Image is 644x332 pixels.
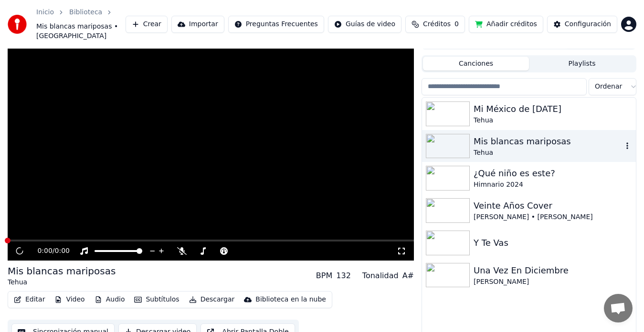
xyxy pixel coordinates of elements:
div: Y Te Vas [474,236,632,250]
div: Himnario 2024 [474,180,632,190]
button: Descargar [185,293,239,306]
span: 0:00 [55,246,70,256]
button: Importar [171,16,224,33]
div: Tehua [474,116,632,125]
nav: breadcrumb [36,8,126,41]
div: Tonalidad [362,270,399,282]
span: 0:00 [37,246,52,256]
div: Una Vez En Diciembre [474,264,632,277]
button: Video [51,293,88,306]
button: Audio [91,293,129,306]
a: Inicio [36,8,54,17]
div: Veinte Años Cover [474,199,632,212]
button: Preguntas Frecuentes [228,16,324,33]
div: BPM [316,270,332,282]
button: Editar [10,293,49,306]
img: youka [8,15,27,34]
button: Añadir créditos [469,16,543,33]
div: Configuración [565,20,611,29]
span: Créditos [423,20,451,29]
div: Tehua [474,148,623,158]
button: Canciones [423,57,529,70]
button: Crear [126,16,168,33]
div: A# [402,270,414,282]
div: Chat abierto [604,294,633,322]
div: Mi México de [DATE] [474,102,632,116]
div: Mis blancas mariposas [474,135,623,148]
span: 0 [454,20,459,29]
div: Mis blancas mariposas [8,264,116,278]
div: Biblioteca en la nube [255,295,326,304]
div: / [37,246,60,256]
a: Biblioteca [69,8,102,17]
button: Configuración [547,16,617,33]
button: Guías de video [328,16,401,33]
button: Créditos0 [405,16,465,33]
div: 132 [336,270,351,282]
button: Playlists [529,57,635,70]
div: [PERSON_NAME] • [PERSON_NAME] [474,212,632,222]
span: Ordenar [595,82,622,91]
div: Tehua [8,278,116,287]
span: Mis blancas mariposas • [GEOGRAPHIC_DATA] [36,22,126,41]
div: ¿Qué niño es este? [474,167,632,180]
div: [PERSON_NAME] [474,277,632,287]
button: Subtítulos [130,293,183,306]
